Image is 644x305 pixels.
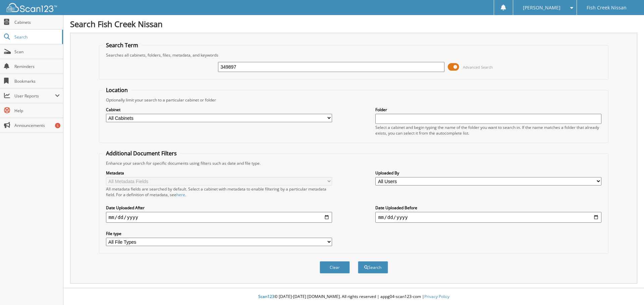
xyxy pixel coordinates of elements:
label: Date Uploaded After [106,205,332,211]
span: Advanced Search [463,65,493,70]
a: Privacy Policy [424,294,449,299]
legend: Location [103,86,131,94]
span: User Reports [14,93,55,99]
label: Uploaded By [375,170,601,176]
img: scan123-logo-white.svg [7,3,57,12]
span: Fish Creek Nissan [587,6,627,10]
div: © [DATE]-[DATE] [DOMAIN_NAME]. All rights reserved | appg04-scan123-com | [63,289,644,305]
label: Folder [375,107,601,112]
input: end [375,212,601,223]
h1: Search Fish Creek Nissan [70,18,637,29]
span: Help [14,108,60,113]
label: Cabinet [106,107,332,112]
div: All metadata fields are searched by default. Select a cabinet with metadata to enable filtering b... [106,186,332,198]
div: Optionally limit your search to a particular cabinet or folder [103,97,605,103]
span: Scan123 [258,294,274,299]
div: Enhance your search for specific documents using filters such as date and file type. [103,160,605,166]
legend: Search Term [103,42,142,49]
span: [PERSON_NAME] [523,6,560,10]
span: Reminders [14,64,60,69]
button: Clear [320,261,350,274]
label: File type [106,231,332,236]
a: here [176,192,185,198]
div: 5 [55,123,60,128]
label: Date Uploaded Before [375,205,601,211]
span: Search [14,34,59,40]
legend: Additional Document Filters [103,150,180,157]
div: Searches all cabinets, folders, files, metadata, and keywords [103,52,605,58]
button: Search [358,261,388,274]
div: Select a cabinet and begin typing the name of the folder you want to search in. If the name match... [375,125,601,136]
span: Cabinets [14,19,60,25]
input: start [106,212,332,223]
label: Metadata [106,170,332,176]
span: Announcements [14,123,60,128]
span: Bookmarks [14,78,60,84]
span: Scan [14,49,60,55]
